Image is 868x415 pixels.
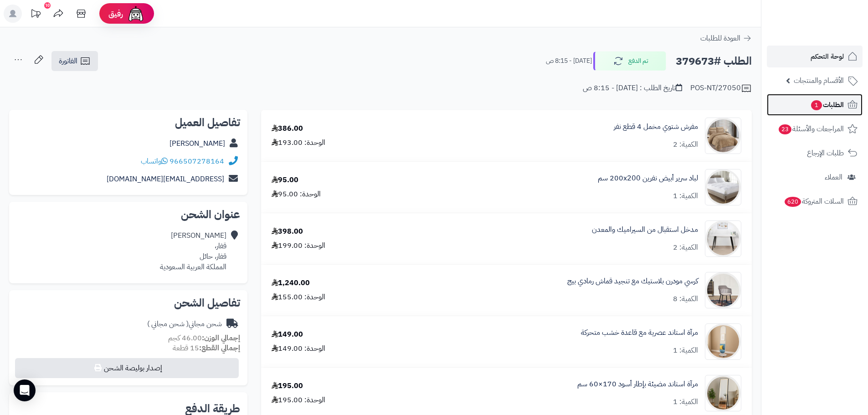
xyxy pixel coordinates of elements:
div: الوحدة: 149.00 [272,343,325,354]
a: طلبات الإرجاع [767,142,863,164]
a: 966507278164 [169,156,224,167]
div: [PERSON_NAME] قفار، قفار، حائل المملكة العربية السعودية [160,231,226,272]
span: رفيق [108,8,123,19]
span: العملاء [825,171,842,184]
div: الكمية: 2 [673,242,698,253]
small: [DATE] - 8:15 ص [546,56,592,66]
a: مرآة استاند عصرية مع قاعدة خشب متحركة [581,328,698,338]
div: الوحدة: 195.00 [272,395,325,405]
h2: طريقة الدفع [185,403,240,414]
a: [PERSON_NAME] [169,138,225,149]
a: العملاء [767,166,863,188]
span: السلات المتروكة [784,195,844,208]
h2: تفاصيل العميل [16,117,240,128]
a: [EMAIL_ADDRESS][DOMAIN_NAME] [107,174,224,184]
a: كرسي مودرن بلاستيك مع تنجيد قماش رمادي بيج [567,276,698,287]
a: واتساب [141,156,168,167]
h2: الطلب #379673 [676,52,752,71]
a: الفاتورة [51,51,98,71]
a: العودة للطلبات [700,33,752,44]
div: الكمية: 8 [673,294,698,304]
div: POS-NT/27050 [690,83,752,94]
a: الطلبات1 [767,94,863,116]
div: الوحدة: 193.00 [272,138,325,148]
small: 15 قطعة [173,343,240,354]
img: 1743836483-1-90x90.jpg [705,220,741,257]
button: تم الدفع [593,51,666,71]
a: مفرش شتوي مخمل 4 قطع نفر [614,122,698,132]
span: الأقسام والمنتجات [794,74,844,87]
div: الوحدة: 199.00 [272,241,325,251]
div: الكمية: 1 [673,345,698,356]
img: 1751977937-1-90x90.jpg [705,272,741,308]
div: الكمية: 1 [673,191,698,201]
span: 620 [785,197,801,207]
div: الكمية: 1 [673,397,698,407]
h2: تفاصيل الشحن [16,297,240,308]
h2: عنوان الشحن [16,209,240,220]
div: الوحدة: 155.00 [272,292,325,302]
a: تحديثات المنصة [24,5,47,25]
span: 1 [811,100,822,110]
a: المراجعات والأسئلة23 [767,118,863,140]
span: ( شحن مجاني ) [147,318,189,329]
div: تاريخ الطلب : [DATE] - 8:15 ص [583,83,682,93]
a: مرآة استاند مضيئة بإطار أسود 170×60 سم [577,379,698,389]
div: 95.00 [272,175,298,185]
img: 1732186343-220107020015-90x90.jpg [705,169,741,205]
a: لوحة التحكم [767,46,863,67]
div: الكمية: 2 [673,139,698,150]
a: لباد سرير أبيض نفرين 200x200 سم [598,173,698,184]
img: 1753775987-1-90x90.jpg [705,375,741,411]
img: ai-face.png [127,5,145,23]
img: logo-2.png [806,7,859,26]
div: شحن مجاني [147,319,222,329]
span: لوحة التحكم [811,50,844,63]
a: مدخل استقبال من السيراميك والمعدن [592,225,698,235]
div: 1,240.00 [272,278,310,288]
span: طلبات الإرجاع [807,147,844,159]
strong: إجمالي القطع: [199,343,240,354]
div: 149.00 [272,329,303,340]
img: 1753258059-1-90x90.jpg [705,323,741,360]
div: الوحدة: 95.00 [272,189,321,200]
button: إصدار بوليصة الشحن [15,358,239,378]
strong: إجمالي الوزن: [202,333,240,343]
div: Open Intercom Messenger [14,379,36,401]
div: 195.00 [272,381,303,391]
span: الطلبات [810,98,844,111]
span: المراجعات والأسئلة [778,123,844,135]
a: السلات المتروكة620 [767,190,863,212]
span: 23 [779,124,791,134]
small: 46.00 كجم [168,333,240,343]
span: العودة للطلبات [700,33,740,44]
img: 1731754822-110201020168-90x90.jpg [705,118,741,154]
span: الفاتورة [59,56,77,67]
div: 10 [44,2,51,9]
div: 398.00 [272,226,303,237]
div: 386.00 [272,123,303,134]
